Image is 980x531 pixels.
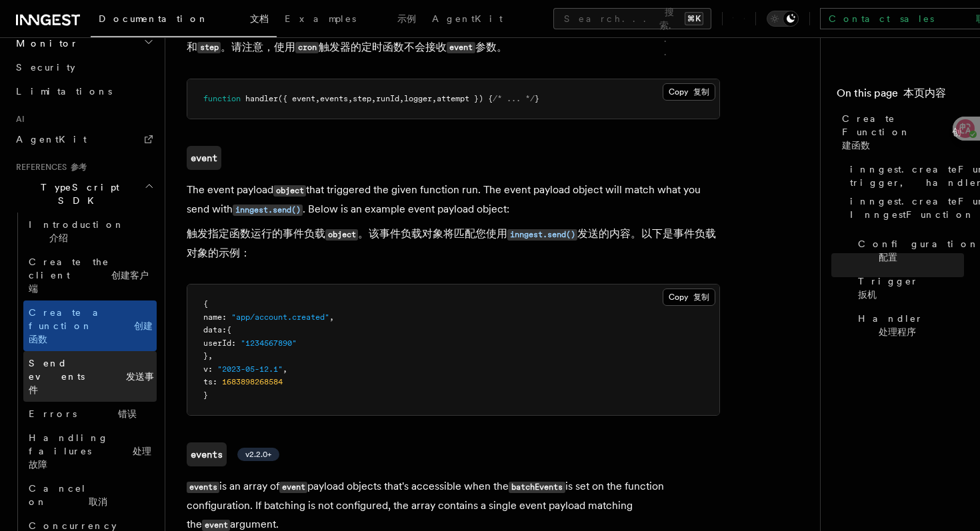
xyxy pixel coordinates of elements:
[348,94,353,103] span: ,
[11,55,157,79] a: Security
[507,229,577,241] code: inngest.send()
[315,94,320,103] span: ,
[16,62,75,73] span: Security
[71,163,87,172] font: 参考
[853,269,964,306] a: Trigger 扳机
[663,288,715,306] button: Copy 复制
[853,232,964,269] a: Configuration 配置
[222,325,227,334] span: :
[853,306,964,344] a: Handler 处理程序
[277,4,424,36] a: Examples 示例
[283,364,287,374] span: ,
[29,358,154,395] span: Send events
[353,94,371,103] span: step
[11,79,157,103] a: Limitations
[217,364,283,374] span: "2023-05-12.1"
[203,351,208,360] span: }
[99,13,269,24] span: Documentation
[203,312,222,322] span: name
[23,402,157,426] a: Errors 错误
[11,181,144,207] span: TypeScript SDK
[245,94,278,103] span: handler
[447,42,475,53] code: event
[295,42,319,53] code: cron
[187,227,716,259] font: 触发指定函数运行的事件负载 。该事件负载对象将匹配您使用 发送的内容。以下是事件负载对象的示例：
[203,390,208,400] span: }
[903,87,946,99] font: 本页内容
[231,312,329,322] span: "app/account.created"
[29,257,149,294] span: Create the client
[858,274,964,301] span: Trigger
[91,4,277,37] a: Documentation 文档
[879,252,897,263] font: 配置
[845,157,964,232] a: inngest.createFunction(configuration, trigger, handler): InngestFunctioninngest.createFunction（配置...
[29,408,137,419] span: Errors
[11,162,87,173] span: References
[11,37,79,50] span: Monitor
[858,289,877,300] font: 扳机
[273,185,306,197] code: object
[203,325,222,334] span: data
[278,94,315,103] span: ({ event
[23,250,157,300] a: Create the client 创建客户端
[659,7,679,57] font: 搜索...
[11,127,157,151] a: AgentKit
[279,482,307,493] code: event
[535,94,539,103] span: }
[424,4,511,36] a: AgentKit
[879,326,916,337] font: 处理程序
[16,86,112,97] span: Limitations
[89,496,107,507] font: 取消
[23,300,157,351] a: Create a function 创建函数
[29,432,151,470] span: Handling failures
[767,11,799,27] button: Toggle dark mode
[371,94,376,103] span: ,
[187,181,720,268] p: The event payload that triggered the given function run. The event payload object will match what...
[187,146,221,170] a: event
[208,364,213,374] span: :
[11,31,157,55] button: Monitor
[858,312,964,338] span: Handler
[432,13,503,24] span: AgentKit
[437,94,493,103] span: attempt }) {
[432,94,437,103] span: ,
[329,312,334,322] span: ,
[11,114,25,125] span: AI
[118,408,137,419] font: 错误
[29,219,145,243] span: Introduction
[222,312,227,322] span: :
[325,229,358,241] code: object
[837,107,964,157] a: Create Function 创建函数
[233,205,303,216] code: inngest.send()
[187,442,227,466] code: events
[285,13,416,24] span: Examples
[203,338,231,348] span: userId
[23,426,157,476] a: Handling failures 处理故障
[399,94,404,103] span: ,
[203,377,213,386] span: ts
[376,94,399,103] span: runId
[187,21,716,53] font: 处理程序是每当触发器发生时运行的代码。每个函数处理程序都会接收一个可解构的对象参数。关键参数是 和 。请注意，使用 触发器的定时函数不会接收 参数。
[23,213,157,250] a: Introduction 介绍
[197,42,221,53] code: step
[187,482,219,493] code: events
[227,325,231,334] span: {
[397,13,416,24] font: 示例
[203,94,241,103] span: function
[509,482,565,493] code: batchEvents
[250,13,269,24] font: 文档
[16,134,87,145] span: AgentKit
[23,351,157,402] a: Send events 发送事件
[222,377,283,386] span: 1683898268584
[404,94,432,103] span: logger
[685,12,703,25] kbd: ⌘K
[231,338,236,348] span: :
[553,8,711,29] button: Search... 搜索...⌘K
[23,476,157,514] a: Cancel on 取消
[507,227,577,240] a: inngest.send()
[49,233,68,243] font: 介绍
[29,307,153,344] span: Create a function
[837,85,964,107] h4: On this page
[241,338,297,348] span: "1234567890"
